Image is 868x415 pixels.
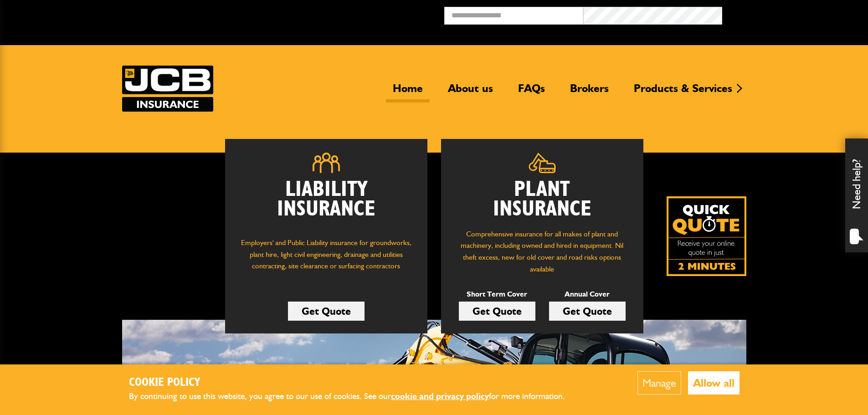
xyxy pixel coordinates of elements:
a: About us [441,82,500,102]
img: JCB Insurance Services logo [122,66,213,112]
a: Get Quote [459,302,535,321]
a: Get Quote [549,302,626,321]
a: FAQs [511,82,552,102]
button: Allow all [688,371,740,395]
a: Products & Services [627,82,739,102]
a: Get Quote [288,302,365,321]
h2: Cookie Policy [129,376,580,390]
p: By continuing to use this website, you agree to our use of cookies. See our for more information. [129,389,580,404]
a: cookie and privacy policy [391,391,489,401]
p: Employers' and Public Liability insurance for groundworks, plant hire, light civil engineering, d... [239,237,414,281]
h2: Liability Insurance [239,180,414,228]
p: Annual Cover [549,288,626,300]
button: Broker Login [722,7,861,21]
img: Quick Quote [667,196,746,276]
a: Get your insurance quote isn just 2-minutes [667,196,746,276]
a: JCB Insurance Services [122,66,213,112]
p: Comprehensive insurance for all makes of plant and machinery, including owned and hired in equipm... [455,228,630,275]
a: Home [386,82,430,102]
div: Need help? [845,138,868,252]
a: Brokers [563,82,616,102]
h2: Plant Insurance [455,180,630,219]
p: Short Term Cover [459,288,535,300]
button: Manage [637,371,681,395]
